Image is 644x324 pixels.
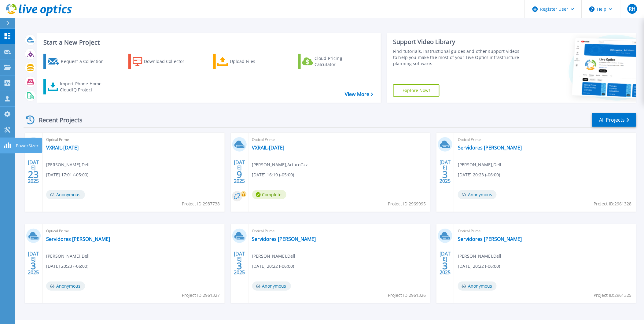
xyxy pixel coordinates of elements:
span: Optical Prime [46,228,221,234]
a: Explore Now! [393,84,440,97]
span: Optical Prime [458,136,633,143]
span: 3 [443,263,448,268]
span: 23 [28,172,39,177]
span: [PERSON_NAME] , Dell [458,253,501,260]
span: Project ID: 2961325 [594,292,632,299]
div: Support Video Library [393,38,521,46]
span: [DATE] 20:23 (-06:00) [46,263,88,270]
span: Anonymous [46,190,85,199]
p: PowerSizer [16,138,39,154]
div: Request a Collection [61,55,110,68]
div: Upload Files [230,55,279,68]
span: Project ID: 2969995 [388,201,426,207]
span: 3 [237,263,242,268]
span: RH [629,6,635,11]
span: 9 [237,172,242,177]
span: Project ID: 2961328 [594,201,632,207]
a: Servidores [PERSON_NAME] [252,236,316,242]
div: Import Phone Home CloudIQ Project [60,81,108,93]
span: 3 [31,263,36,268]
span: Optical Prime [46,136,221,143]
a: Download Collector [128,54,197,69]
div: Download Collector [144,55,193,68]
span: Optical Prime [458,228,633,234]
span: [PERSON_NAME] , Dell [252,253,296,260]
div: [DATE] 2025 [440,160,451,183]
span: Optical Prime [252,228,427,234]
a: All Projects [592,113,636,127]
span: [DATE] 17:01 (-05:00) [46,171,88,178]
span: Anonymous [458,190,497,199]
a: Servidores [PERSON_NAME] [458,145,522,151]
h3: Start a New Project [43,39,373,46]
span: 3 [443,172,448,177]
a: Upload Files [213,54,281,69]
span: [PERSON_NAME] , Dell [46,253,90,260]
span: Project ID: 2961327 [182,292,220,299]
span: Anonymous [252,282,291,291]
span: Project ID: 2987738 [182,201,220,207]
a: Request a Collection [43,54,112,69]
a: VXRAIL-[DATE] [46,145,79,151]
a: Servidores [PERSON_NAME] [458,236,522,242]
span: Complete [252,190,286,199]
span: Anonymous [46,282,85,291]
span: [DATE] 20:22 (-06:00) [458,263,500,270]
a: Servidores [PERSON_NAME] [46,236,110,242]
a: Cloud Pricing Calculator [298,54,366,69]
span: Optical Prime [252,136,427,143]
div: [DATE] 2025 [28,160,39,183]
a: View More [345,91,373,97]
div: Cloud Pricing Calculator [315,55,363,68]
span: Anonymous [458,282,497,291]
span: [DATE] 20:23 (-06:00) [458,171,500,178]
div: [DATE] 2025 [28,252,39,274]
div: Recent Projects [24,112,91,127]
span: [PERSON_NAME] , ArturoGzz [252,161,308,168]
div: [DATE] 2025 [440,252,451,274]
span: [DATE] 20:22 (-06:00) [252,263,294,270]
span: Project ID: 2961326 [388,292,426,299]
div: [DATE] 2025 [234,252,245,274]
div: [DATE] 2025 [234,160,245,183]
div: Find tutorials, instructional guides and other support videos to help you make the most of your L... [393,48,521,67]
span: [DATE] 16:19 (-05:00) [252,171,294,178]
a: VXRAIL-[DATE] [252,145,285,151]
span: [PERSON_NAME] , Dell [458,161,501,168]
span: [PERSON_NAME] , Dell [46,161,90,168]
